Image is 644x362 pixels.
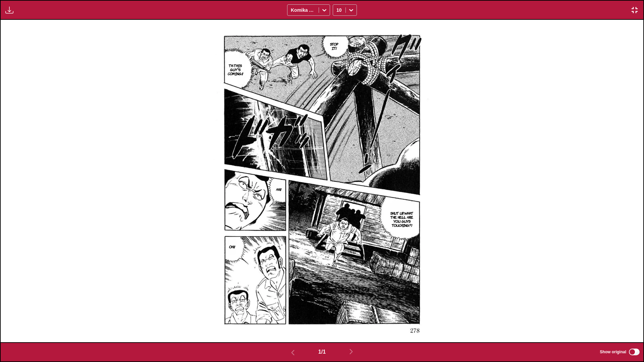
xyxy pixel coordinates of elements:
input: Show original [629,349,640,355]
p: Th-This guy's coming!! [223,62,247,77]
span: 1 / 1 [318,349,326,355]
img: Next page [347,348,355,356]
p: Shut up, what the hell are you guys touching?! [386,210,418,228]
p: Stop it! [327,41,342,51]
span: Show original [600,350,626,354]
img: Manga Panel [213,20,431,342]
img: Previous page [289,349,297,357]
p: Ah!! [275,186,283,193]
p: Oh!! [228,243,236,250]
img: Download translated images [5,6,13,14]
